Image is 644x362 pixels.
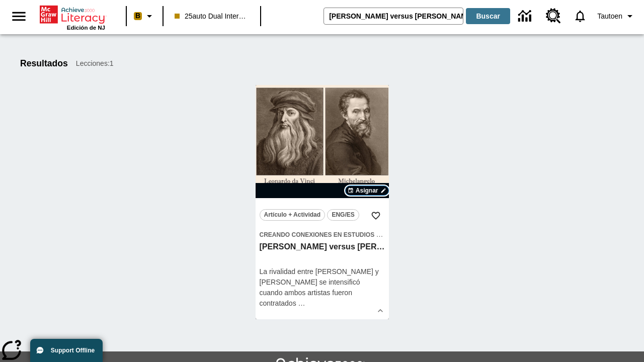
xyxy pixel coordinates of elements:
span: … [298,299,305,307]
button: Ver más [373,303,388,318]
button: ENG/ES [327,209,359,221]
button: Buscar [466,8,510,24]
span: Support Offline [51,347,95,354]
button: Añadir a mis Favoritas [367,207,385,225]
span: Tema: Creando conexiones en Estudios Sociales/Historia universal II [260,229,385,240]
div: lesson details [256,85,389,319]
span: Lecciones : 1 [76,58,114,69]
span: ENG/ES [332,210,354,220]
h1: Resultados [20,58,68,69]
div: La rivalidad entre [PERSON_NAME] y [PERSON_NAME] se intensificó cuando ambos artistas fueron cont... [260,266,385,309]
span: Tautoen [597,11,622,22]
a: Portada [40,5,105,25]
span: B [135,10,140,22]
h3: Miguel Ángel versus Leonardo [260,242,385,252]
button: Perfil/Configuración [593,7,640,25]
span: Edición de NJ [67,25,105,31]
button: Asignar Elegir fechas [345,186,389,196]
span: Asignar [356,186,378,195]
span: Creando conexiones en Estudios Sociales [260,231,407,238]
div: Portada [40,4,105,31]
button: Abrir el menú lateral [4,2,34,31]
a: Notificaciones [567,3,593,29]
span: Artículo + Actividad [264,210,321,220]
button: Support Offline [30,339,103,362]
button: Boost El color de la clase es melocotón. Cambiar el color de la clase. [130,7,159,25]
a: Centro de información [512,3,540,30]
input: Buscar campo [324,8,463,24]
button: Artículo + Actividad [260,209,326,221]
span: 25auto Dual International [175,11,249,22]
a: Centro de recursos, Se abrirá en una pestaña nueva. [540,3,567,30]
